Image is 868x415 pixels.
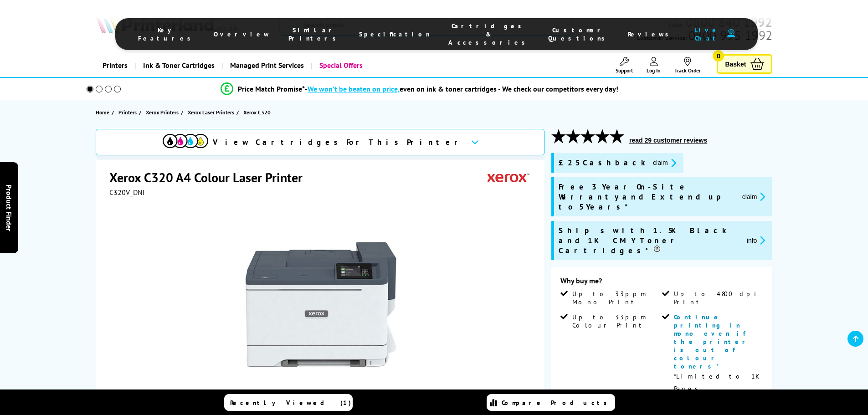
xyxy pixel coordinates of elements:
a: Special Offers [311,54,370,77]
a: Log In [647,57,661,74]
a: Recently Viewed (1) [224,394,353,411]
span: Cartridges & Accessories [448,22,530,46]
button: read 29 customer reviews [627,136,710,144]
img: View Cartridges [163,134,208,148]
span: Similar Printers [288,26,341,42]
span: Free 3 Year On-Site Warranty and Extend up to 5 Years* [559,182,735,212]
span: Ships with 1.5K Black and 1K CMY Toner Cartridges* [559,225,740,256]
span: Home [96,108,109,117]
span: Up to 33ppm Mono Print [572,290,660,306]
span: View Cartridges For This Printer [213,137,463,147]
button: promo-description [650,158,679,168]
a: Xerox Printers [146,108,181,117]
span: £25 Cashback [559,158,646,168]
span: Support [616,67,633,74]
a: Track Order [674,57,701,74]
a: Printers [118,108,139,117]
img: user-headset-duotone.svg [727,29,735,38]
span: Basket [725,58,746,70]
span: Key Features [138,26,195,42]
span: We won’t be beaten on price, [308,84,400,93]
span: 0 [713,50,724,61]
span: Log In [647,67,661,74]
span: Customer Questions [548,26,610,42]
div: Why buy me? [560,276,763,290]
span: Xerox Printers [146,108,179,117]
a: Compare Products [487,394,615,411]
span: Reviews [628,30,673,38]
span: Specification [359,30,430,38]
span: Up to 33ppm Colour Print [572,313,660,329]
a: Printers [96,54,134,77]
div: - even on ink & toner cartridges - We check our competitors every day! [305,84,618,93]
span: Xerox C320 [243,108,271,117]
span: Overview [214,30,270,38]
p: *Limited to 1K Pages [674,370,761,395]
a: Basket 0 [717,54,772,74]
a: Xerox Laser Printers [188,108,236,117]
img: Xerox C320 [232,215,411,394]
li: modal_Promise [74,81,765,97]
button: promo-description [744,235,768,246]
span: Live Chat [692,26,723,42]
a: Xerox C320 [243,108,273,117]
span: C320V_DNI [109,188,145,197]
span: Product Finder [5,184,14,231]
span: Recently Viewed (1) [230,399,351,407]
h1: Xerox C320 A4 Colour Laser Printer [109,169,312,186]
a: Ink & Toner Cartridges [134,54,221,77]
span: Ink & Toner Cartridges [143,54,215,77]
span: Continue printing in mono even if the printer is out of colour toners* [674,313,750,370]
span: Price Match Promise* [238,84,305,93]
a: Support [616,57,633,74]
span: Up to 4800 dpi Print [674,290,761,306]
span: Xerox Laser Printers [188,108,234,117]
span: Compare Products [502,399,612,407]
a: Managed Print Services [221,54,311,77]
span: Printers [118,108,137,117]
a: Home [96,108,112,117]
button: promo-description [740,191,768,202]
img: Xerox [488,169,529,186]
